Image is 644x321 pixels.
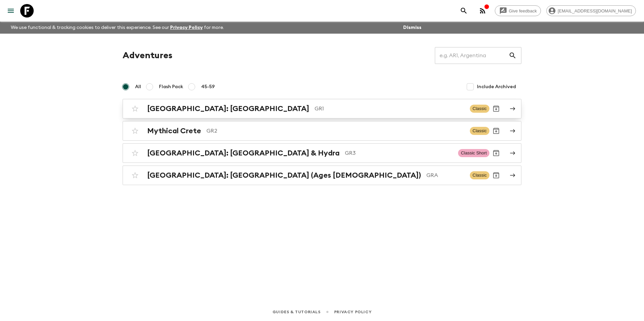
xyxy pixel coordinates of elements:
[505,8,541,13] span: Give feedback
[123,121,521,141] a: Mythical CreteGR2ClassicArchive
[554,8,636,13] span: [EMAIL_ADDRESS][DOMAIN_NAME]
[147,127,201,135] h2: Mythical Crete
[345,149,453,157] p: GR3
[123,166,521,185] a: [GEOGRAPHIC_DATA]: [GEOGRAPHIC_DATA] (Ages [DEMOGRAPHIC_DATA])GRAClassicArchive
[147,171,421,180] h2: [GEOGRAPHIC_DATA]: [GEOGRAPHIC_DATA] (Ages [DEMOGRAPHIC_DATA])
[315,105,464,113] p: GR1
[123,99,521,118] a: [GEOGRAPHIC_DATA]: [GEOGRAPHIC_DATA]GR1ClassicArchive
[470,105,489,113] span: Classic
[123,49,172,62] h1: Adventures
[489,102,503,115] button: Archive
[546,5,636,16] div: [EMAIL_ADDRESS][DOMAIN_NAME]
[147,104,309,113] h2: [GEOGRAPHIC_DATA]: [GEOGRAPHIC_DATA]
[457,4,471,17] button: search adventures
[4,4,18,17] button: menu
[477,83,516,90] span: Include Archived
[489,169,503,182] button: Archive
[123,143,521,163] a: [GEOGRAPHIC_DATA]: [GEOGRAPHIC_DATA] & HydraGR3Classic ShortArchive
[470,127,489,135] span: Classic
[272,308,321,316] a: Guides & Tutorials
[170,25,203,30] a: Privacy Policy
[135,83,141,90] span: All
[426,171,464,179] p: GRA
[147,149,340,157] h2: [GEOGRAPHIC_DATA]: [GEOGRAPHIC_DATA] & Hydra
[206,127,464,135] p: GR2
[495,5,541,16] a: Give feedback
[470,171,489,179] span: Classic
[334,308,372,316] a: Privacy Policy
[8,22,227,34] p: We use functional & tracking cookies to deliver this experience. See our for more.
[201,83,215,90] span: 45-59
[489,146,503,160] button: Archive
[435,46,509,65] input: e.g. AR1, Argentina
[489,124,503,138] button: Archive
[159,83,183,90] span: Flash Pack
[458,149,489,157] span: Classic Short
[401,23,423,32] button: Dismiss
